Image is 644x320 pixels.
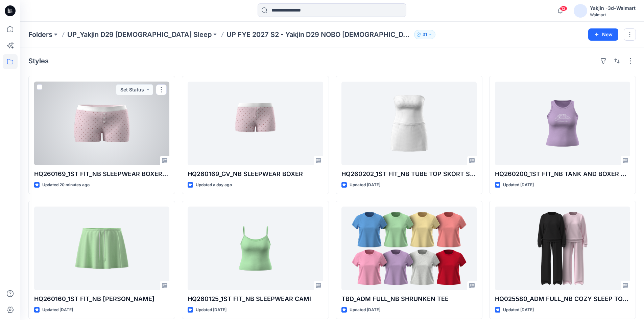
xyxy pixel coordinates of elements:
a: TBD_ADM FULL_NB SHRUNKEN TEE [341,207,477,290]
a: HQ260125_1ST FIT_NB SLEEPWEAR CAMI [188,207,323,290]
p: Updated [DATE] [350,306,380,314]
p: 31 [423,31,427,38]
button: 31 [414,30,435,39]
p: Updated [DATE] [503,306,534,314]
div: Walmart [590,12,636,17]
p: Updated [DATE] [196,306,226,314]
a: HQ025580_ADM FULL_NB COZY SLEEP TOP PANT [495,207,630,290]
p: HQ260160_1ST FIT_NB [PERSON_NAME] [34,294,169,304]
p: Updated 20 minutes ago [42,182,90,189]
div: Yakjin -3d-Walmart [590,4,636,12]
span: 13 [560,6,567,11]
a: HQ260202_1ST FIT_NB TUBE TOP SKORT SET [341,82,477,165]
p: Updated [DATE] [42,306,73,314]
p: HQ260202_1ST FIT_NB TUBE TOP SKORT SET [341,169,477,179]
a: HQ260160_1ST FIT_NB TERRY SKORT [34,207,169,290]
a: UP_Yakjin D29 [DEMOGRAPHIC_DATA] Sleep [67,30,212,39]
button: New [588,28,618,41]
p: Updated [DATE] [350,182,380,189]
img: avatar [574,4,587,18]
p: UP FYE 2027 S2 - Yakjin D29 NOBO [DEMOGRAPHIC_DATA] Sleepwear [226,30,411,39]
a: HQ260169_GV_NB SLEEPWEAR BOXER [188,82,323,165]
p: HQ260125_1ST FIT_NB SLEEPWEAR CAMI [188,294,323,304]
p: Updated a day ago [196,182,232,189]
p: HQ260169_1ST FIT_NB SLEEPWEAR BOXER PLUS [34,169,169,179]
p: TBD_ADM FULL_NB SHRUNKEN TEE [341,294,477,304]
a: HQ260169_1ST FIT_NB SLEEPWEAR BOXER PLUS [34,82,169,165]
a: Folders [28,30,52,39]
p: Updated [DATE] [503,182,534,189]
p: HQ260200_1ST FIT_NB TANK AND BOXER SHORTS SET_TANK ONLY [495,169,630,179]
a: HQ260200_1ST FIT_NB TANK AND BOXER SHORTS SET_TANK ONLY [495,82,630,165]
p: HQ025580_ADM FULL_NB COZY SLEEP TOP PANT [495,294,630,304]
h4: Styles [28,57,49,65]
p: HQ260169_GV_NB SLEEPWEAR BOXER [188,169,323,179]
